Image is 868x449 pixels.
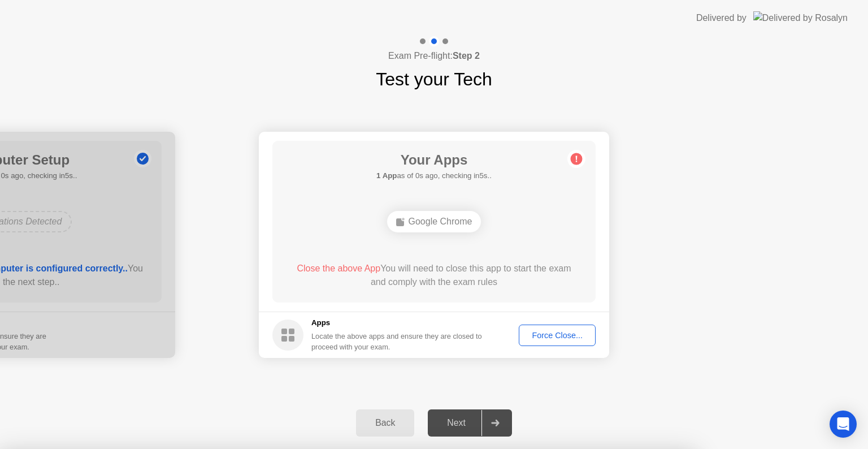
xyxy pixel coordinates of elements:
[311,331,483,352] div: Locate the above apps and ensure they are closed to proceed with your exam.
[376,66,492,93] h1: Test your Tech
[376,170,492,182] h5: as of 0s ago, checking in5s..
[376,171,397,180] b: 1 App
[453,51,480,61] b: Step 2
[376,150,492,170] h1: Your Apps
[830,411,857,438] div: Open Intercom Messenger
[523,331,592,340] div: Force Close...
[431,418,481,428] div: Next
[696,11,747,25] div: Delivered by
[753,11,848,24] img: Delivered by Rosalyn
[387,211,481,232] div: Google Chrome
[311,317,483,329] h5: Apps
[289,262,580,289] div: You will need to close this app to start the exam and comply with the exam rules
[359,418,411,428] div: Back
[388,49,480,63] h4: Exam Pre-flight:
[297,264,380,273] span: Close the above App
